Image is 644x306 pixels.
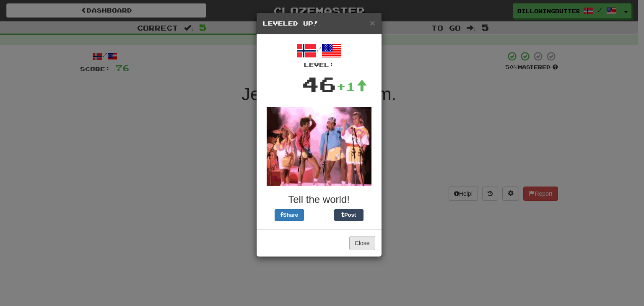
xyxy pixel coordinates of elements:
div: +1 [336,78,367,95]
button: Post [334,209,364,221]
h5: Leveled Up! [263,19,375,28]
h3: Tell the world! [263,194,375,205]
img: dancing-0d422d2bf4134a41bd870944a7e477a280a918d08b0375f72831dcce4ed6eb41.gif [267,107,371,186]
button: Share [275,209,304,221]
iframe: X Post Button [304,209,334,221]
button: Close [349,236,375,250]
button: Close [370,18,375,27]
div: / [263,41,375,69]
span: × [370,18,375,28]
div: Level: [263,61,375,69]
div: 46 [302,69,336,99]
